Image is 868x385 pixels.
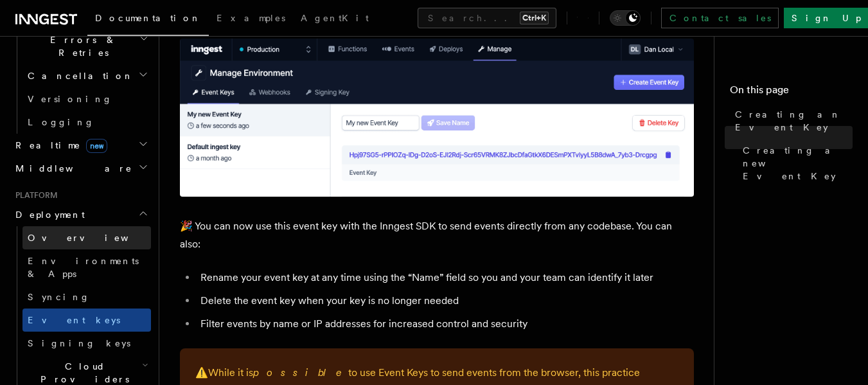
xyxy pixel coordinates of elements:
span: Errors & Retries [22,33,139,59]
span: Creating a new Event Key [743,144,853,183]
img: A newly created Event Key in the Inngest Cloud dashboard [180,39,694,197]
button: Middleware [10,157,151,180]
button: Realtimenew [10,134,151,157]
span: Signing keys [28,338,130,348]
a: AgentKit [293,4,376,35]
li: Filter events by name or IP addresses for increased control and security [197,315,694,333]
span: Logging [28,117,94,127]
span: new [86,139,107,153]
span: Syncing [28,292,90,302]
a: Overview [22,226,151,249]
li: Delete the event key when your key is no longer needed [197,292,694,310]
a: Documentation [87,4,209,36]
span: Creating an Event Key [735,108,853,134]
button: Deployment [10,203,151,226]
p: 🎉 You can now use this event key with the Inngest SDK to send events directly from any codebase. ... [180,217,694,253]
kbd: Ctrl+K [520,12,549,24]
a: Signing keys [22,332,151,355]
span: Cancellation [22,69,134,82]
button: Cancellation [22,64,151,87]
a: Contact sales [661,8,779,28]
a: Creating an Event Key [730,103,853,139]
a: Syncing [22,285,151,309]
a: Environments & Apps [22,249,151,285]
a: Examples [209,4,293,35]
em: possible [253,366,348,379]
a: Creating a new Event Key [738,139,853,188]
a: Event keys [22,309,151,332]
span: Examples [217,13,285,23]
a: Versioning [22,87,151,111]
h4: On this page [730,82,853,103]
span: Environments & Apps [28,256,139,279]
li: Rename your event key at any time using the “Name” field so you and your team can identify it later [197,269,694,287]
span: Event keys [28,315,120,325]
span: Overview [28,233,160,243]
span: Documentation [95,13,201,23]
span: AgentKit [301,13,369,23]
button: Search...Ctrl+K [418,8,556,28]
span: Realtime [10,139,107,152]
span: Deployment [10,208,85,221]
button: Toggle dark mode [610,10,641,26]
span: Middleware [10,162,132,175]
span: Platform [10,190,58,201]
span: ⚠️ [195,366,208,379]
span: Versioning [28,94,112,104]
a: Logging [22,111,151,134]
button: Errors & Retries [22,28,151,64]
